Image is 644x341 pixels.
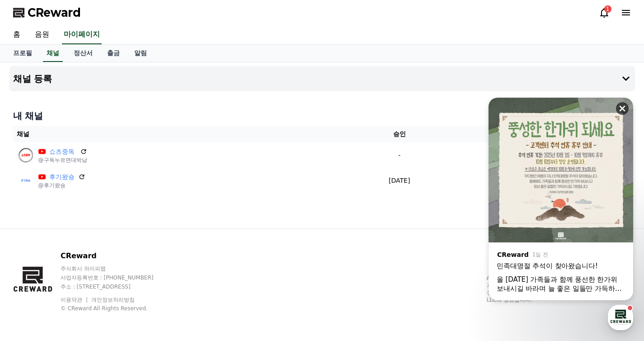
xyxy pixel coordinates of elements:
p: 사업자등록번호 : [PHONE_NUMBER] [61,274,171,281]
span: 설정 [140,279,150,287]
a: 개인정보처리방침 [91,297,135,303]
p: [DATE] [343,176,456,185]
a: 1 [599,7,610,18]
p: App Store, iCloud, iCloud Drive 및 iTunes Store는 미국과 그 밖의 나라 및 지역에서 등록된 Apple Inc.의 서비스 상표입니다. Goo... [487,275,631,303]
div: 1 [604,5,611,13]
a: 마이페이지 [62,25,102,44]
p: © CReward All Rights Reserved. [61,305,171,312]
span: CReward [28,5,81,20]
a: 후기왔숑 [49,172,75,182]
a: 홈 [3,266,60,289]
img: 쇼츠중독 [17,146,35,164]
p: 주소 : [STREET_ADDRESS] [61,283,171,290]
span: 홈 [28,279,34,287]
h4: 내 채널 [13,109,631,122]
th: 채널 [13,126,339,142]
p: - [343,151,456,160]
p: @구독누르면대박남 [38,156,87,164]
a: 알림 [127,45,154,62]
a: 쇼츠중독 [49,147,76,156]
a: 채널 [43,45,63,62]
a: 이용약관 [61,297,89,303]
a: 음원 [28,25,56,44]
a: 대화 [60,266,117,289]
h4: 채널 등록 [13,74,52,84]
a: 정산서 [66,45,100,62]
img: 후기왔숑 [17,171,35,189]
p: @후기왔숑 [38,182,85,189]
a: 프로필 [6,45,39,62]
span: 대화 [83,280,94,287]
p: 주식회사 와이피랩 [61,265,171,272]
p: CReward [61,251,171,261]
th: 승인 [339,126,460,142]
a: 설정 [117,266,174,289]
button: 채널 등록 [9,66,635,91]
a: 출금 [100,45,127,62]
a: CReward [13,5,81,20]
a: 홈 [6,25,28,44]
th: 상태 [460,126,631,142]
